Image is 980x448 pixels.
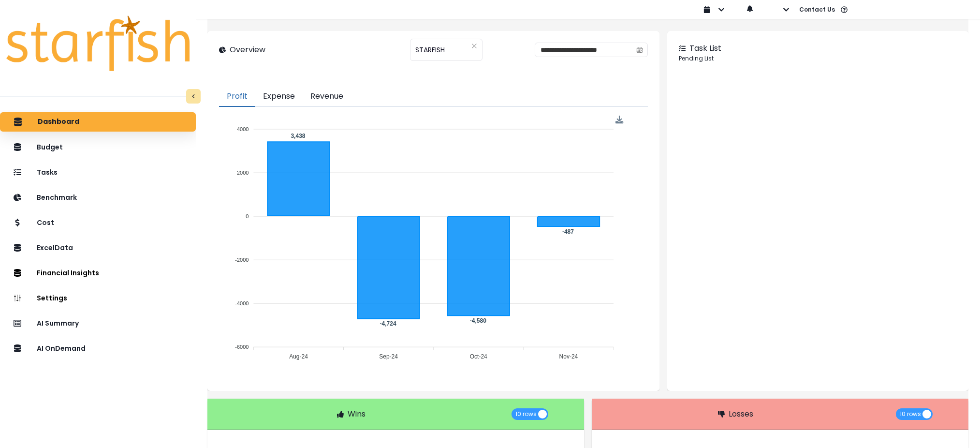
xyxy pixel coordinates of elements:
tspan: Sep-24 [380,353,398,360]
p: Budget [37,143,63,151]
span: 10 rows [900,408,921,420]
svg: close [471,43,477,49]
p: Cost [37,219,54,227]
p: Losses [729,408,753,420]
tspan: 0 [246,213,249,219]
button: Profit [219,87,255,107]
tspan: -2000 [235,257,249,263]
button: Revenue [303,87,351,107]
span: 10 rows [515,408,537,420]
p: Dashboard [38,118,79,126]
p: Tasks [37,168,58,177]
p: Pending List [679,54,957,63]
p: AI OnDemand [37,344,86,353]
tspan: -6000 [235,344,249,350]
p: Wins [348,408,366,420]
tspan: Nov-24 [559,353,578,360]
p: Task List [689,43,721,54]
svg: calendar [636,46,643,53]
p: ExcelData [37,244,73,252]
p: Overview [230,44,265,56]
div: Menu [615,116,624,124]
p: Benchmark [37,194,77,202]
tspan: Oct-24 [470,353,487,360]
tspan: -4000 [235,300,249,306]
tspan: Aug-24 [290,353,308,360]
img: Download Profit [615,116,624,124]
tspan: 4000 [237,126,249,132]
span: STARFISH [415,40,445,60]
p: AI Summary [37,319,79,328]
button: Clear [471,41,477,51]
button: Expense [255,87,303,107]
tspan: 2000 [237,170,249,176]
